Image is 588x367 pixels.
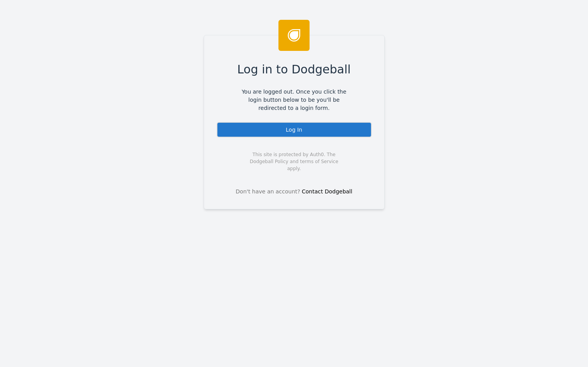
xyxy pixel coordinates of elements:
a: Contact Dodgeball [302,188,352,195]
span: This site is protected by Auth0. The Dodgeball Policy and terms of Service apply. [243,151,345,172]
div: Log In [217,122,372,137]
span: Log in to Dodgeball [237,61,351,78]
span: Don't have an account? [236,188,300,196]
span: You are logged out. Once you click the login button below to be you'll be redirected to a login f... [236,88,352,112]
